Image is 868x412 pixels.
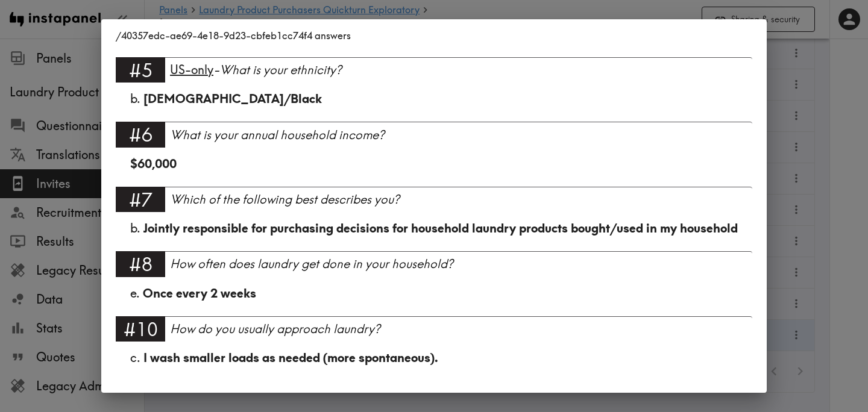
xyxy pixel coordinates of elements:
span: [DEMOGRAPHIC_DATA]/Black [143,91,322,106]
div: $60,000 [130,155,738,187]
span: Once every 2 weeks [143,286,256,301]
div: #5 [116,57,165,83]
a: #10How do you usually approach laundry? [116,316,752,349]
h2: /40357edc-ae69-4e18-9d23-cbfeb1cc74f4 answers [101,19,767,52]
div: #7 [116,187,165,212]
div: #8 [116,251,165,276]
div: #6 [116,122,165,147]
div: b. [130,220,738,237]
a: #6What is your annual household income? [116,122,752,155]
a: #5US-only-What is your ethnicity? [116,57,752,90]
a: #8How often does laundry get done in your household? [116,251,752,284]
div: b. [130,90,738,107]
div: c. [130,349,738,366]
div: e. [130,285,738,302]
div: How do you usually approach laundry? [170,320,752,337]
span: Jointly responsible for purchasing decisions for household laundry products bought/used in my hou... [143,220,738,236]
div: - What is your ethnicity? [170,61,752,78]
div: Which of the following best describes you? [170,191,752,208]
a: #7Which of the following best describes you? [116,187,752,220]
span: I wash smaller loads as needed (more spontaneous). [143,350,438,365]
div: What is your annual household income? [170,126,752,143]
div: #10 [116,316,165,342]
div: How often does laundry get done in your household? [170,255,752,272]
span: US-only [170,62,213,77]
